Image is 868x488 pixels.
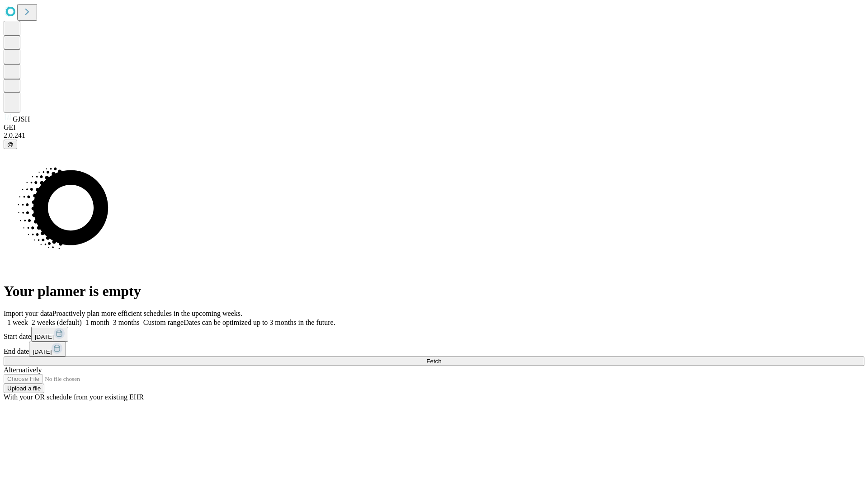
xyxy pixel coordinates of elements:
span: Custom range [143,319,184,326]
span: [DATE] [33,348,52,355]
div: GEI [4,123,864,131]
button: [DATE] [31,327,68,342]
span: Fetch [426,358,441,365]
button: [DATE] [29,342,66,357]
span: 1 week [7,319,28,326]
span: @ [7,141,14,148]
span: [DATE] [35,333,54,340]
div: Start date [4,327,864,342]
div: End date [4,342,864,357]
span: 1 month [85,319,109,326]
h1: Your planner is empty [4,283,864,300]
span: 2 weeks (default) [32,319,82,326]
span: GJSH [13,115,30,123]
button: Upload a file [4,384,44,393]
span: Alternatively [4,366,42,374]
span: Proactively plan more efficient schedules in the upcoming weeks. [52,310,242,317]
span: With your OR schedule from your existing EHR [4,393,144,401]
span: Dates can be optimized up to 3 months in the future. [184,319,335,326]
span: 3 months [113,319,140,326]
div: 2.0.241 [4,131,864,140]
button: @ [4,140,17,149]
button: Fetch [4,357,864,366]
span: Import your data [4,310,52,317]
